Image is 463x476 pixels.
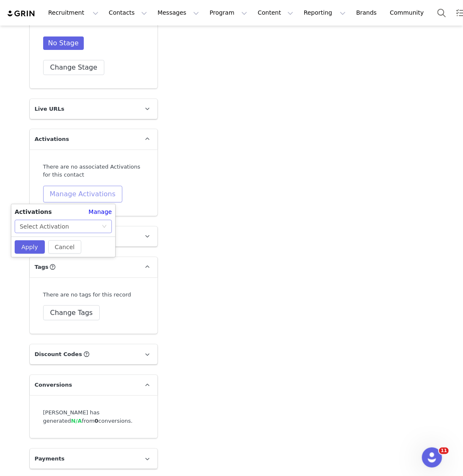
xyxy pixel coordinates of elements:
button: Content [253,3,298,22]
strong: 0 [95,418,98,424]
div: [PERSON_NAME] has generated from conversions. [43,408,144,425]
div: Select Activation [20,220,69,233]
i: icon: down [102,224,107,230]
button: Messages [153,3,204,22]
span: Activations [35,135,69,143]
span: Live URLs [35,105,65,113]
button: Apply [15,240,45,254]
button: Change Stage [43,60,105,75]
button: Contacts [104,3,152,22]
span: N/A [71,418,82,424]
button: Program [204,3,252,22]
img: grin logo [7,10,36,18]
iframe: Intercom live chat [422,447,442,468]
div: There are no associated Activations for this contact [43,163,144,179]
body: Rich Text Area. Press ALT-0 for help. [7,7,237,16]
span: Tags [35,263,49,271]
span: Payments [35,455,65,463]
button: Reporting [299,3,351,22]
a: Community [385,3,433,22]
button: Search [432,3,451,22]
button: Change Tags [43,305,100,320]
span: 11 [439,447,449,454]
a: Brands [351,3,384,22]
span: No Stage [43,36,84,50]
span: Conversions [35,381,72,389]
button: Manage Activations [43,186,122,203]
span: Activations [15,208,52,216]
a: Manage [88,208,112,216]
span: Discount Codes [35,350,82,359]
button: Cancel [48,240,81,254]
div: There are no tags for this record [43,291,131,299]
button: Recruitment [43,3,103,22]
